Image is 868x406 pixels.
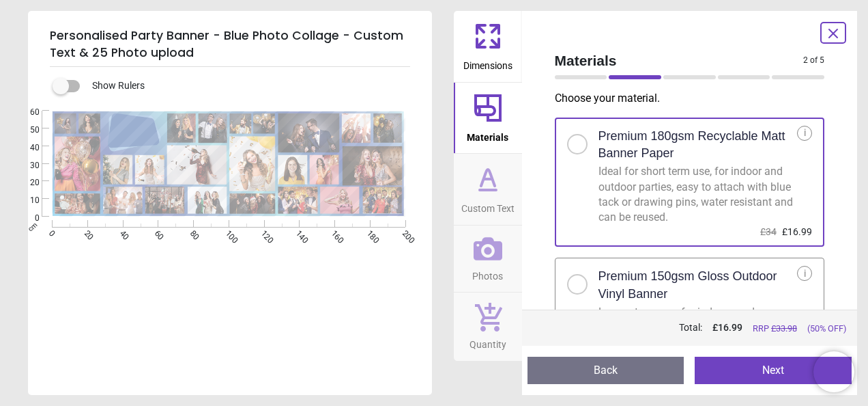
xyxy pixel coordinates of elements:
[797,126,812,141] div: i
[813,351,854,392] iframe: Brevo live chat
[14,107,40,118] span: 60
[527,357,684,384] button: Back
[598,268,798,302] h2: Premium 150gsm Gloss Outdoor Vinyl Banner
[782,226,812,237] span: £16.99
[712,321,742,335] span: £
[454,11,522,82] button: Dimensions
[469,331,506,352] span: Quantity
[753,323,797,335] span: RRP
[598,305,798,366] div: Longer term use, for indoors and outdoors, easy to attach with blue tack or drawing pins, waterpr...
[14,142,40,154] span: 40
[555,51,804,70] span: Materials
[14,160,40,172] span: 30
[454,83,522,154] button: Materials
[807,323,846,335] span: (50% OFF)
[472,263,503,284] span: Photos
[454,226,522,293] button: Photos
[695,357,852,384] button: Next
[467,124,508,145] span: Materials
[14,195,40,206] span: 10
[598,128,798,162] h2: Premium 180gsm Recyclable Matt Banner Paper
[797,266,812,281] div: i
[555,91,836,106] p: Choose your material .
[27,221,39,233] span: cm
[61,78,432,94] div: Show Rulers
[553,321,847,335] div: Total:
[718,322,742,333] span: 16.99
[803,55,824,66] span: 2 of 5
[454,293,522,361] button: Quantity
[598,164,798,226] div: Ideal for short term use, for indoor and outdoor parties, easy to attach with blue tack or drawin...
[461,195,515,216] span: Custom Text
[760,226,777,237] span: £34
[463,53,512,73] span: Dimensions
[454,154,522,225] button: Custom Text
[14,124,40,136] span: 50
[50,22,410,67] h5: Personalised Party Banner - Blue Photo Collage - Custom Text & 25 Photo upload
[771,323,797,334] span: £ 33.98
[14,213,40,224] span: 0
[14,177,40,189] span: 20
